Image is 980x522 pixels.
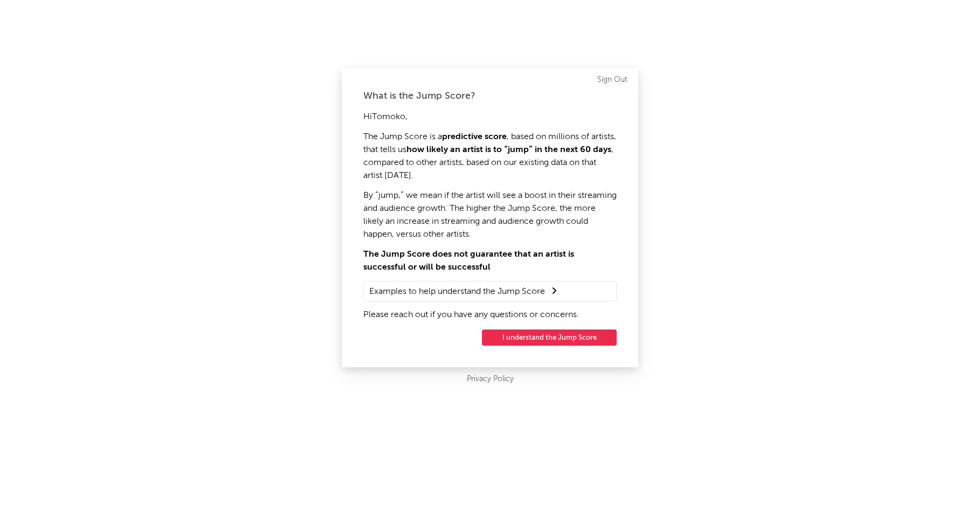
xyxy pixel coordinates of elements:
[363,189,617,241] p: By “jump,” we mean if the artist will see a boost in their streaming and audience growth. The hig...
[369,284,611,298] summary: Examples to help understand the Jump Score
[406,146,611,154] strong: how likely an artist is to “jump” in the next 60 days
[363,130,617,182] p: The Jump Score is a , based on millions of artists, that tells us , compared to other artists, ba...
[597,73,627,86] a: Sign Out
[467,373,514,386] a: Privacy Policy
[363,111,617,123] p: Hi Tomoko ,
[363,90,617,102] div: What is the Jump Score?
[482,329,617,346] button: I understand the Jump Score
[442,133,507,141] strong: predictive score
[363,250,574,272] strong: The Jump Score does not guarantee that an artist is successful or will be successful
[363,308,617,321] p: Please reach out if you have any questions or concerns.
